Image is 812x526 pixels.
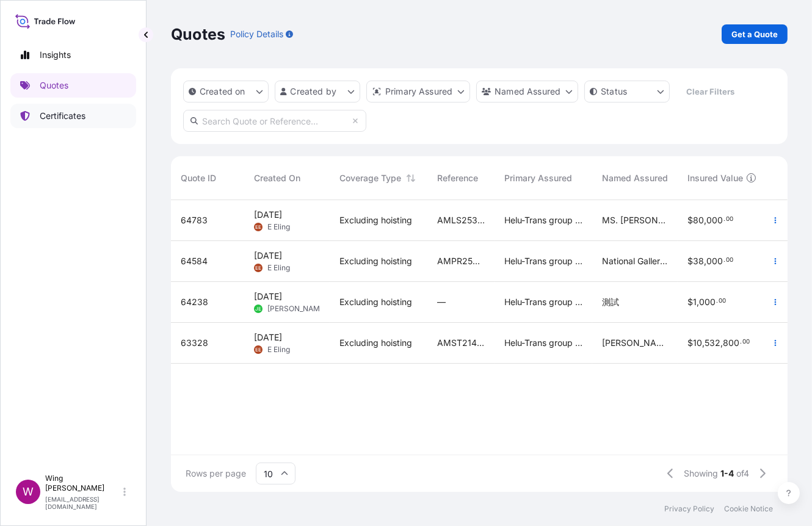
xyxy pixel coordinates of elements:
[726,217,733,222] span: 00
[504,337,582,349] span: Helu-Trans group of companies and their subsidiaries
[45,474,121,493] p: Wing [PERSON_NAME]
[267,263,290,273] span: E Eling
[181,255,208,267] span: 64584
[339,255,412,267] span: Excluding hoisting
[704,257,706,265] span: ,
[385,85,452,98] p: Primary Assured
[255,262,261,274] span: EE
[10,104,136,128] a: Certificates
[267,222,290,232] span: E Eling
[693,216,704,225] span: 80
[504,172,572,184] span: Primary Assured
[693,339,702,347] span: 10
[267,345,290,355] span: E Eling
[687,216,693,225] span: $
[339,172,401,184] span: Coverage Type
[495,85,560,98] p: Named Assured
[736,467,749,480] span: of 4
[437,172,478,184] span: Reference
[437,214,485,226] span: AMLS253528JSCW
[504,214,582,226] span: Helu-Trans group of companies and their subsidiaries
[722,24,788,44] a: Get a Quote
[254,172,300,184] span: Created On
[40,110,85,122] p: Certificates
[230,28,283,40] p: Policy Details
[183,81,269,103] button: createdOn Filter options
[339,296,412,308] span: Excluding hoisting
[23,486,34,498] span: W
[693,257,704,265] span: 38
[476,81,578,103] button: cargoOwner Filter options
[254,290,282,303] span: [DATE]
[726,258,733,262] span: 00
[706,216,723,225] span: 000
[339,337,412,349] span: Excluding hoisting
[602,172,668,184] span: Named Assured
[254,331,282,344] span: [DATE]
[404,171,418,186] button: Sort
[602,255,668,267] span: National Gallery [GEOGRAPHIC_DATA] (AMPR253302KTJS-03)
[716,299,718,303] span: .
[687,257,693,265] span: $
[40,79,68,92] p: Quotes
[720,467,734,480] span: 1-4
[437,337,485,349] span: AMST214510JHJH
[275,81,360,103] button: createdBy Filter options
[731,28,778,40] p: Get a Quote
[742,340,750,344] span: 00
[687,172,743,184] span: Insured Value
[702,339,705,347] span: ,
[704,216,706,225] span: ,
[705,339,720,347] span: 532
[723,258,725,262] span: .
[584,81,670,103] button: certificateStatus Filter options
[254,209,282,221] span: [DATE]
[255,344,261,356] span: EE
[45,495,121,510] p: [EMAIL_ADDRESS][DOMAIN_NAME]
[724,504,773,514] a: Cookie Notice
[504,296,582,308] span: Helu-Trans group of companies and their subsidiaries
[740,340,742,344] span: .
[291,85,337,98] p: Created by
[687,339,693,347] span: $
[267,304,327,314] span: [PERSON_NAME]
[10,73,136,98] a: Quotes
[504,255,582,267] span: Helu-Trans group of companies and their subsidiaries
[723,339,739,347] span: 800
[699,298,716,306] span: 000
[684,467,718,480] span: Showing
[181,214,208,226] span: 64783
[10,43,136,67] a: Insights
[200,85,245,98] p: Created on
[183,110,366,132] input: Search Quote or Reference...
[40,49,71,61] p: Insights
[366,81,470,103] button: distributor Filter options
[686,85,734,98] p: Clear Filters
[186,467,246,480] span: Rows per page
[437,296,446,308] span: —
[602,214,668,226] span: MS. [PERSON_NAME] (AMLS253528JSCW)
[720,339,723,347] span: ,
[719,299,726,303] span: 00
[602,337,668,349] span: [PERSON_NAME] SEAU [PERSON_NAME] (AMST214510JHJH)
[676,82,744,101] button: Clear Filters
[255,221,261,233] span: EE
[601,85,627,98] p: Status
[697,298,699,306] span: ,
[706,257,723,265] span: 000
[339,214,412,226] span: Excluding hoisting
[437,255,485,267] span: AMPR253302KTJS-03
[254,250,282,262] span: [DATE]
[602,296,619,308] span: 測試
[723,217,725,222] span: .
[181,172,216,184] span: Quote ID
[693,298,697,306] span: 1
[181,337,208,349] span: 63328
[181,296,208,308] span: 64238
[255,303,261,315] span: JE
[687,298,693,306] span: $
[171,24,225,44] p: Quotes
[664,504,714,514] a: Privacy Policy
